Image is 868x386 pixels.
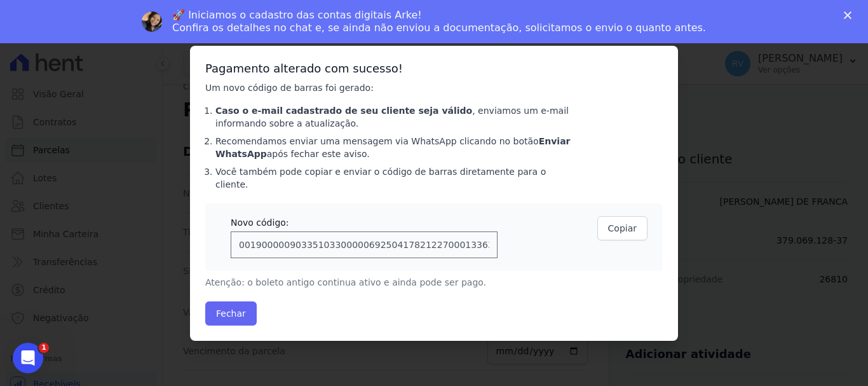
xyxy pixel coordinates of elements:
button: Fechar [205,301,257,326]
img: Profile image for Adriane [142,11,162,32]
div: Novo código: [231,216,498,229]
li: Você também pode copiar e enviar o código de barras diretamente para o cliente. [215,165,571,191]
input: 00190000090335103300000692504178212270001336350 [231,231,498,258]
strong: Caso o e-mail cadastrado de seu cliente seja válido [215,106,472,116]
li: , enviamos um e-mail informando sobre a atualização. [215,104,571,130]
span: 1 [39,343,49,353]
strong: Enviar WhatsApp [215,136,570,159]
p: Atenção: o boleto antigo continua ativo e ainda pode ser pago. [205,276,571,289]
div: Fechar [844,11,857,19]
div: 🚀 Iniciamos o cadastro das contas digitais Arke! Confira os detalhes no chat e, se ainda não envi... [172,9,706,34]
button: Copiar [597,216,648,240]
p: Um novo código de barras foi gerado: [205,81,571,94]
iframe: Intercom live chat [13,343,43,373]
li: Recomendamos enviar uma mensagem via WhatsApp clicando no botão após fechar este aviso. [215,135,571,160]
